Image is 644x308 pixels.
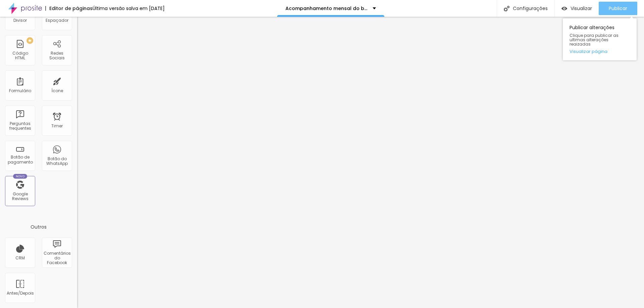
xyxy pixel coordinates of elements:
[7,121,33,131] div: Perguntas frequentes
[51,88,63,93] div: Ícone
[44,157,70,166] div: Botão do WhatsApp
[285,6,368,11] p: Acompanhamento mensal do bebe
[7,192,33,201] div: Google Reviews
[13,18,27,23] div: Divisor
[504,6,509,11] img: Icone
[609,6,627,11] span: Publicar
[77,17,644,308] iframe: Editor
[93,6,165,11] div: Última versão salva em [DATE]
[7,291,33,296] div: Antes/Depois
[570,33,630,47] span: Clique para publicar as ultimas alterações reaizadas
[599,2,637,15] button: Publicar
[51,124,63,128] div: Timer
[7,155,33,165] div: Botão de pagamento
[561,6,567,11] img: view-1.svg
[570,49,630,54] a: Visualizar página
[45,6,93,11] div: Editor de páginas
[44,251,70,265] div: Comentários do Facebook
[13,174,28,179] div: Novo
[563,18,637,60] div: Publicar alterações
[9,88,31,93] div: Formulário
[571,6,592,11] span: Visualizar
[7,51,33,61] div: Código HTML
[15,256,25,260] div: CRM
[555,2,599,15] button: Visualizar
[44,51,70,61] div: Redes Sociais
[46,18,68,23] div: Espaçador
